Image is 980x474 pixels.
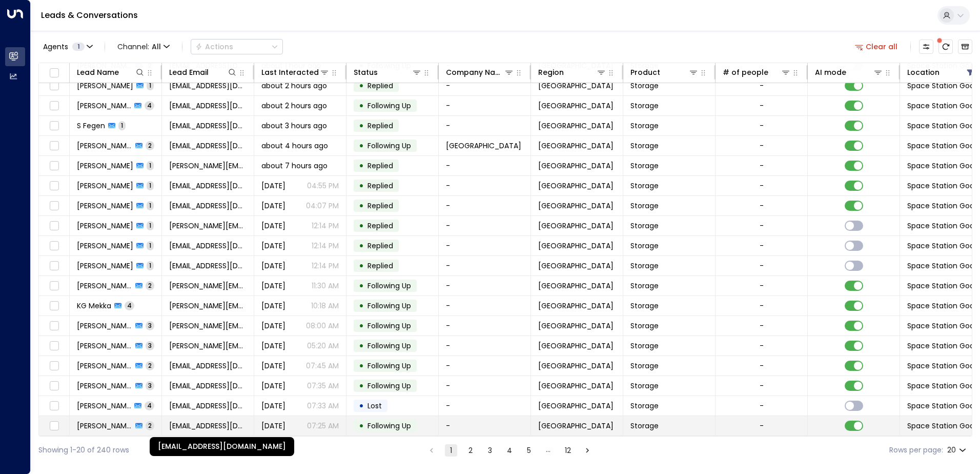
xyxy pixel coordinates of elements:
[538,301,614,311] span: Surrey
[760,101,764,111] div: -
[48,320,60,332] span: Toggle select row
[723,66,791,78] div: # of people
[150,437,294,456] div: [EMAIL_ADDRESS][DOMAIN_NAME]
[581,444,594,457] button: Go to next page
[306,201,339,211] p: 04:07 PM
[538,321,614,331] span: Surrey
[439,316,531,335] td: -
[538,141,614,151] span: Surrey
[439,216,531,235] td: -
[630,161,659,171] span: Storage
[630,241,659,251] span: Storage
[425,444,594,457] nav: pagination navigation
[538,181,614,191] span: Surrey
[367,281,411,291] span: Following Up
[538,381,614,391] span: Surrey
[169,66,209,78] div: Lead Email
[630,421,659,431] span: Storage
[367,301,411,311] span: Following Up
[359,417,364,434] div: •
[439,76,531,95] td: -
[72,43,85,51] span: 1
[907,66,975,78] div: Location
[77,66,119,78] div: Lead Name
[359,217,364,234] div: •
[261,121,327,131] span: about 3 hours ago
[359,117,364,134] div: •
[439,356,531,376] td: -
[439,276,531,295] td: -
[367,261,393,271] span: Replied
[77,201,133,211] span: Kirsty Ward
[359,297,364,314] div: •
[367,321,411,331] span: Following Up
[630,81,659,91] span: Storage
[169,81,247,91] span: erinhale25@gmail.com
[48,280,60,292] span: Toggle select row
[484,444,496,457] button: Go to page 3
[307,181,339,191] p: 04:55 PM
[191,39,283,54] div: Button group with a nested menu
[538,201,614,211] span: Surrey
[77,401,131,411] span: Kate Fargus
[359,257,364,274] div: •
[307,341,339,351] p: 05:20 AM
[760,241,764,251] div: -
[261,361,285,371] span: Yesterday
[439,336,531,355] td: -
[367,421,411,431] span: Following Up
[261,241,285,251] span: Yesterday
[445,444,457,457] button: page 1
[169,201,247,211] span: kirstywitley@gmail.com
[359,377,364,394] div: •
[630,121,659,131] span: Storage
[169,241,247,251] span: gmaguire90@hotmail.co.uk
[630,281,659,291] span: Storage
[367,201,393,211] span: Replied
[125,301,134,310] span: 4
[630,221,659,231] span: Storage
[261,421,285,431] span: Yesterday
[146,361,154,370] span: 2
[439,156,531,175] td: -
[538,81,614,91] span: Surrey
[169,101,247,111] span: songwritingelephants@gmail.com
[77,281,132,291] span: Chris Hampton
[359,77,364,94] div: •
[169,401,247,411] span: kfargus@kfdt.co.uk
[169,281,247,291] span: c.j.hampton@gmail.com
[169,121,247,131] span: liamknuja@live.co.uk
[169,301,247,311] span: kay.mekka@btinternet.com
[439,176,531,195] td: -
[191,39,283,54] button: Actions
[261,181,285,191] span: Yesterday
[760,381,764,391] div: -
[169,181,247,191] span: cjwitley@gmail.com
[311,301,339,311] p: 10:18 AM
[48,160,60,172] span: Toggle select row
[146,341,154,350] span: 3
[38,39,96,54] button: Agents1
[261,101,327,111] span: about 2 hours ago
[77,301,111,311] span: KG Mekka
[630,181,659,191] span: Storage
[118,121,126,130] span: 1
[48,180,60,192] span: Toggle select row
[307,401,339,411] p: 07:33 AM
[146,141,154,150] span: 2
[446,66,504,78] div: Company Name
[77,261,133,271] span: Simon Law
[367,141,411,151] span: Following Up
[169,261,247,271] span: simonlaw@hotmail.co.uk
[367,381,411,391] span: Following Up
[359,97,364,114] div: •
[503,444,516,457] button: Go to page 4
[439,196,531,215] td: -
[538,161,614,171] span: Surrey
[261,66,319,78] div: Last Interacted
[48,220,60,232] span: Toggle select row
[77,341,132,351] span: Jacqueline Riley
[77,361,132,371] span: Amandeep Kaur
[359,397,364,414] div: •
[367,81,393,91] span: Replied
